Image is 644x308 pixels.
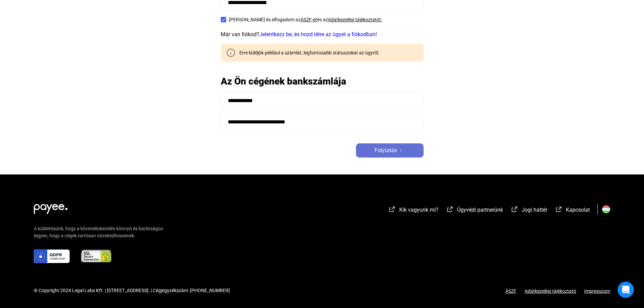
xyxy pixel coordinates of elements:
span: Kapcsolat [566,207,590,213]
img: gdpr [34,250,70,263]
div: Erre küldjük például a számlát, legfontosabb státuszokat az ügyről. [234,49,380,56]
span: [PERSON_NAME] és elfogadom az [229,17,301,22]
a: Jelentkezz be, és hozd létre az ügyet a fiókodban! [259,31,377,38]
a: Adatkezelési tájékoztatót. [328,17,382,22]
div: Már van fiókod? [221,30,424,39]
img: external-link-white [510,206,519,213]
a: ÁSZF [505,288,517,294]
span: és az [317,17,328,22]
a: ÁSZF-et [301,17,317,22]
span: Kik vagyunk mi? [399,207,438,213]
img: external-link-white [446,206,454,213]
img: external-link-white [555,206,563,213]
div: Open Intercom Messenger [618,282,634,298]
img: white-payee-white-dot.svg [34,200,68,214]
span: Ügyvédi partnerünk [457,207,503,213]
img: ssl [80,250,112,263]
a: external-link-whiteÜgyvédi partnerünk [446,208,503,214]
img: HU.svg [602,205,610,213]
img: external-link-white [388,206,396,213]
img: info-grey-outline [227,49,235,57]
img: arrow-right-white [397,149,405,152]
a: external-link-whiteKik vagyunk mi? [388,208,438,214]
a: external-link-whiteKapcsolat [555,208,590,214]
span: Folytatás [375,146,397,155]
h2: Az Ön cégének bankszámlája [221,75,424,87]
div: © Copyright 2024 Legal Labs Kft. | [STREET_ADDRESS]. | Cégjegyzékszám: [PHONE_NUMBER] [34,287,230,294]
a: external-link-whiteJogi háttér [510,208,547,214]
a: Adatkezelési tájékoztató [517,288,584,294]
span: Jogi háttér [522,207,547,213]
a: Impresszum [584,288,610,294]
button: Folytatásarrow-right-white [356,143,424,158]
